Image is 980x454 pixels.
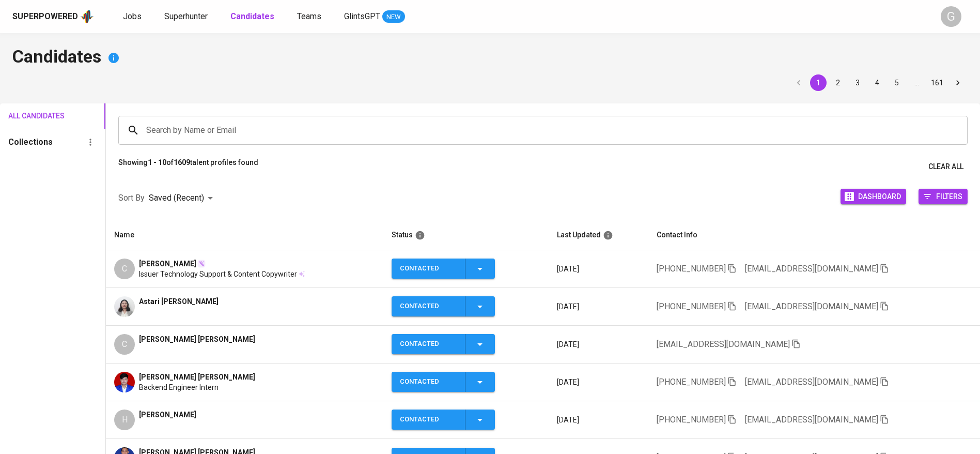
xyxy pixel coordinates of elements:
button: Go to page 5 [889,74,905,91]
button: Go to next page [950,74,966,91]
button: Contacted [392,410,495,430]
nav: pagination navigation [789,74,968,91]
th: Contact Info [648,220,980,250]
p: [DATE] [557,415,640,425]
button: Go to page 4 [869,74,885,91]
button: Contacted [392,372,495,392]
button: Clear All [924,157,968,176]
div: H [114,410,135,430]
span: [PHONE_NUMBER] [657,415,726,425]
button: Go to page 3 [849,74,866,91]
b: Candidates [230,11,274,21]
div: Contacted [400,296,457,316]
p: [DATE] [557,301,640,312]
span: Filters [936,189,962,203]
img: 88fd65448ce4e4d63b4c28e108d48d7a.jpg [114,372,135,392]
img: 96a4428f045eb2d954db7f5881cfcbaa.jpg [114,296,135,317]
h4: Candidates [12,46,968,70]
span: [EMAIL_ADDRESS][DOMAIN_NAME] [745,301,878,311]
span: NEW [382,12,405,22]
div: Contacted [400,372,457,392]
span: [PERSON_NAME] [139,259,196,269]
img: app logo [80,9,94,24]
span: Issuer Technology Support & Content Copywriter [139,269,297,279]
a: Superpoweredapp logo [12,9,94,24]
span: [PERSON_NAME] [PERSON_NAME] [139,334,255,344]
a: Superhunter [164,10,210,23]
span: Teams [297,11,321,21]
span: [EMAIL_ADDRESS][DOMAIN_NAME] [745,415,878,425]
div: G [941,6,961,27]
h6: Collections [8,135,53,149]
p: Sort By [118,192,145,204]
span: Superhunter [164,11,208,21]
p: [DATE] [557,264,640,274]
span: Dashboard [858,189,901,203]
div: Superpowered [12,11,78,23]
button: page 1 [810,74,827,91]
p: Showing of talent profiles found [118,157,258,176]
div: C [114,259,135,279]
button: Go to page 2 [830,74,846,91]
button: Go to page 161 [928,74,946,91]
p: Saved (Recent) [149,192,204,204]
span: Backend Engineer Intern [139,382,219,392]
a: Jobs [123,10,144,23]
p: [DATE] [557,377,640,387]
button: Dashboard [841,189,906,204]
button: Contacted [392,334,495,354]
span: Jobs [123,11,142,21]
p: [DATE] [557,339,640,350]
span: [PERSON_NAME] [PERSON_NAME] [139,372,255,382]
span: [PHONE_NUMBER] [657,301,726,311]
img: magic_wand.svg [197,260,206,268]
span: [EMAIL_ADDRESS][DOMAIN_NAME] [745,377,878,387]
div: Contacted [400,410,457,430]
span: [PHONE_NUMBER] [657,377,726,387]
button: Contacted [392,296,495,316]
button: Filters [919,189,968,204]
a: Teams [297,10,323,23]
div: Contacted [400,259,457,279]
th: Status [383,220,549,250]
span: Clear All [928,160,963,173]
b: 1 - 10 [148,158,166,167]
b: 1609 [174,158,190,167]
span: [PERSON_NAME] [139,410,196,420]
a: GlintsGPT NEW [344,10,405,23]
div: Saved (Recent) [149,189,216,208]
th: Last Updated [549,220,648,250]
a: Candidates [230,10,276,23]
span: All Candidates [8,110,52,123]
span: [PHONE_NUMBER] [657,264,726,274]
span: Astari [PERSON_NAME] [139,296,219,307]
div: … [908,78,925,88]
span: [EMAIL_ADDRESS][DOMAIN_NAME] [745,264,878,274]
button: Contacted [392,259,495,279]
div: Contacted [400,334,457,354]
span: [EMAIL_ADDRESS][DOMAIN_NAME] [657,339,790,349]
div: C [114,334,135,355]
th: Name [106,220,383,250]
span: GlintsGPT [344,11,380,21]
